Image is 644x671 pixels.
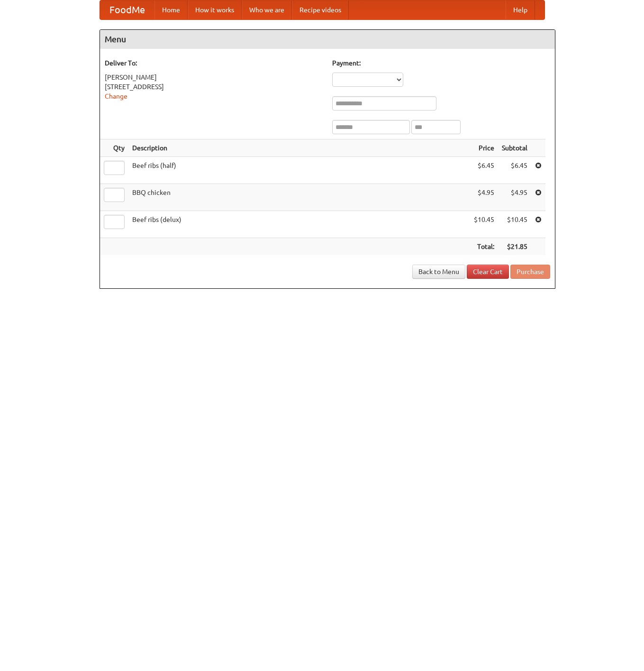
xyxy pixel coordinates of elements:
[100,139,128,157] th: Qty
[128,211,470,238] td: Beef ribs (delux)
[100,0,154,19] a: FoodMe
[188,0,242,19] a: How it works
[498,184,531,211] td: $4.95
[498,157,531,184] td: $6.45
[470,238,498,256] th: Total:
[498,139,531,157] th: Subtotal
[105,73,323,82] div: [PERSON_NAME]
[470,211,498,238] td: $10.45
[467,265,509,279] a: Clear Cart
[510,265,550,279] button: Purchase
[498,211,531,238] td: $10.45
[105,82,323,92] div: [STREET_ADDRESS]
[242,0,292,19] a: Who we are
[128,139,470,157] th: Description
[498,238,531,256] th: $21.85
[412,265,465,279] a: Back to Menu
[470,139,498,157] th: Price
[128,157,470,184] td: Beef ribs (half)
[292,0,349,19] a: Recipe videos
[506,0,535,19] a: Help
[100,30,555,49] h4: Menu
[332,58,550,68] h5: Payment:
[470,184,498,211] td: $4.95
[154,0,188,19] a: Home
[128,184,470,211] td: BBQ chicken
[470,157,498,184] td: $6.45
[105,58,323,68] h5: Deliver To:
[105,92,127,100] a: Change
